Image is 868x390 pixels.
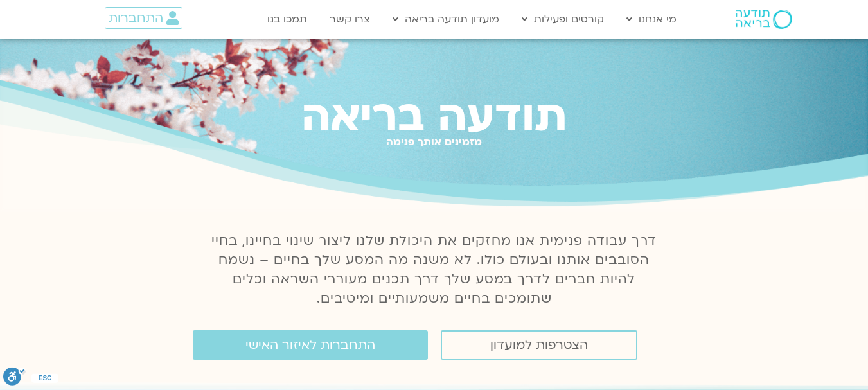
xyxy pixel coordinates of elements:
a: צרו קשר [323,7,376,31]
img: תודעה בריאה [736,10,792,29]
a: מועדון תודעה בריאה [386,7,506,31]
a: הצטרפות למועדון [441,330,637,360]
a: קורסים ופעילות [515,7,610,31]
a: התחברות [105,7,182,29]
a: מי אנחנו [620,7,683,31]
a: התחברות לאיזור האישי [193,330,428,360]
span: התחברות לאיזור האישי [245,338,375,352]
span: התחברות [109,11,163,25]
a: תמכו בנו [261,7,314,31]
span: הצטרפות למועדון [490,338,588,352]
p: דרך עבודה פנימית אנו מחזקים את היכולת שלנו ליצור שינוי בחיינו, בחיי הסובבים אותנו ובעולם כולו. לא... [204,231,664,308]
